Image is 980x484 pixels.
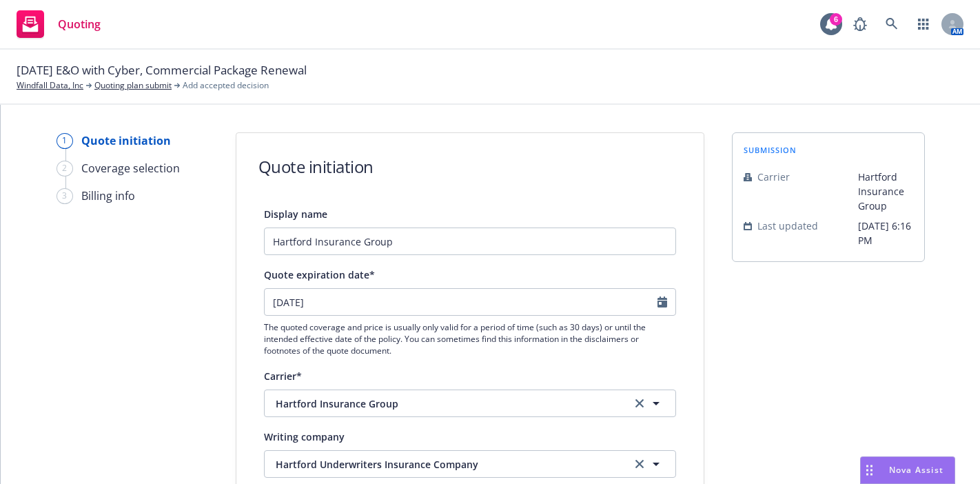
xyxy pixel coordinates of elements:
span: Writing company [264,430,345,443]
div: Quote initiation [81,132,171,149]
span: Quote expiration date* [264,268,375,281]
span: Hartford Underwriters Insurance Company [276,457,611,472]
a: Search [878,10,906,38]
span: The quoted coverage and price is usually only valid for a period of time (such as 30 days) or unt... [264,321,676,356]
span: [DATE] 6:16 PM [858,219,913,248]
span: Last updated [757,219,818,233]
span: Nova Assist [889,464,943,476]
a: Windfall Data, Inc [17,79,83,92]
span: [DATE] E&O with Cyber, Commercial Package Renewal [17,61,307,79]
button: Hartford Insurance Groupclear selection [264,390,676,417]
input: MM/DD/YYYY [265,289,657,315]
span: Quoting [58,19,101,30]
span: Carrier [757,170,790,184]
div: 2 [57,161,73,177]
div: Coverage selection [81,160,180,177]
a: clear selection [631,395,648,412]
svg: Calendar [657,296,667,307]
div: 6 [830,13,842,26]
a: Report a Bug [846,10,874,38]
a: Switch app [910,10,937,38]
span: Hartford Insurance Group [858,170,913,213]
a: Quoting [11,5,106,43]
button: Hartford Underwriters Insurance Companyclear selection [264,450,676,478]
button: Nova Assist [860,456,955,484]
a: Quoting plan submit [94,79,172,92]
a: clear selection [631,456,648,472]
span: Display name [264,208,327,221]
div: Drag to move [861,457,878,483]
span: Hartford Insurance Group [276,396,611,411]
div: Billing info [81,188,135,204]
span: submission [744,144,797,156]
span: Add accepted decision [183,79,269,92]
div: 1 [57,133,73,149]
span: Carrier* [264,370,302,383]
h1: Quote initiation [258,155,374,178]
div: 3 [57,188,73,204]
